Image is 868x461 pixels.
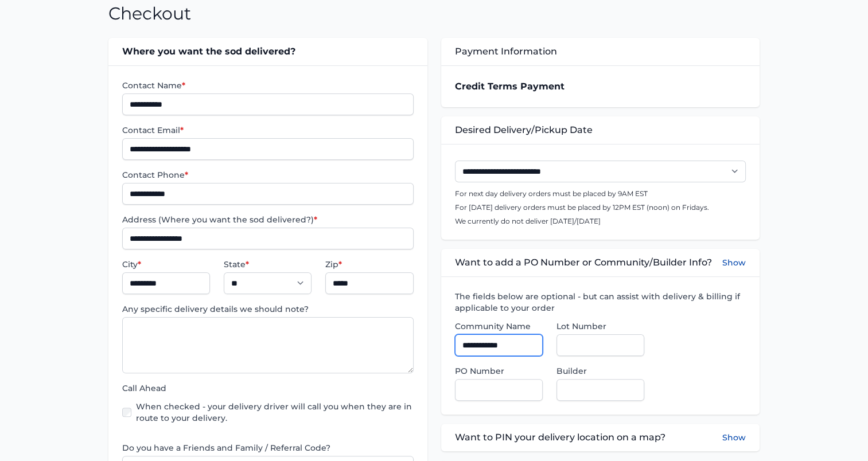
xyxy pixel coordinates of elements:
[108,38,427,65] div: Where you want the sod delivered?
[122,382,413,394] label: Call Ahead
[455,217,746,226] p: We currently do not deliver [DATE]/[DATE]
[122,80,413,91] label: Contact Name
[455,81,565,92] strong: Credit Terms Payment
[136,401,413,424] label: When checked - your delivery driver will call you when they are in route to your delivery.
[122,169,413,181] label: Contact Phone
[122,303,413,315] label: Any specific delivery details we should note?
[122,124,413,136] label: Contact Email
[122,259,210,270] label: City
[556,365,644,377] label: Builder
[224,259,312,270] label: State
[455,321,543,332] label: Community Name
[441,38,760,65] div: Payment Information
[455,365,543,377] label: PO Number
[722,431,746,444] button: Show
[122,442,413,454] label: Do you have a Friends and Family / Referral Code?
[325,259,413,270] label: Zip
[455,291,746,314] label: The fields below are optional - but can assist with delivery & billing if applicable to your order
[722,256,746,269] button: Show
[122,214,413,225] label: Address (Where you want the sod delivered?)
[455,203,746,212] p: For [DATE] delivery orders must be placed by 12PM EST (noon) on Fridays.
[556,321,644,332] label: Lot Number
[108,3,191,24] h1: Checkout
[455,256,712,269] span: Want to add a PO Number or Community/Builder Info?
[455,189,746,198] p: For next day delivery orders must be placed by 9AM EST
[455,431,665,444] span: Want to PIN your delivery location on a map?
[441,116,760,144] div: Desired Delivery/Pickup Date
